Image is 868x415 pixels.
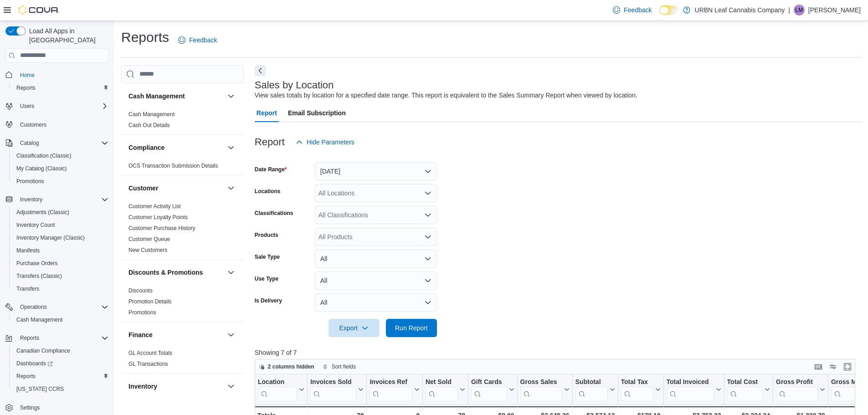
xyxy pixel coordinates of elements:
div: Compliance [121,160,244,175]
a: Customers [16,119,50,130]
span: Cash Management [13,314,108,325]
span: Reports [13,371,108,382]
a: Settings [16,402,43,413]
input: Dark Mode [659,5,678,15]
span: Reports [16,84,36,92]
a: Dashboards [9,357,112,370]
span: Operations [16,302,108,313]
a: Cash Management [13,314,66,325]
button: Reports [2,332,112,344]
a: Feedback [175,31,221,49]
button: Total Cost [727,378,770,401]
div: Gross Profit [776,378,818,386]
span: Feedback [189,36,217,45]
h3: Compliance [128,143,164,152]
span: Customers [16,119,108,130]
h3: Inventory [128,382,157,391]
button: Inventory [16,194,46,205]
h3: Finance [128,330,153,339]
button: Compliance [128,143,224,152]
span: Cash Management [128,111,175,118]
button: Catalog [16,138,42,149]
button: Inventory Manager (Classic) [9,231,112,244]
div: Discounts & Promotions [121,285,244,322]
button: Subtotal [575,378,615,401]
span: Customer Queue [128,236,170,243]
button: Adjustments (Classic) [9,206,112,219]
span: Load All Apps in [GEOGRAPHIC_DATA] [26,26,108,45]
p: | [788,5,790,15]
a: Discounts [128,287,153,294]
span: Purchase Orders [13,258,108,269]
button: My Catalog (Classic) [9,162,112,175]
button: Net Sold [426,378,465,401]
button: Run Report [386,319,437,337]
label: Classifications [255,210,293,217]
span: OCS Transaction Submission Details [128,162,218,169]
div: Location [258,378,297,386]
p: Showing 7 of 7 [255,348,862,357]
span: Dashboards [16,360,53,367]
button: Operations [16,302,51,313]
button: Customer [226,183,236,194]
a: My Catalog (Classic) [13,163,71,174]
span: Cash Management [16,316,62,323]
span: Cash Out Details [128,122,170,129]
button: Display options [827,361,838,372]
a: Transfers [13,283,43,294]
span: Transfers (Classic) [13,271,108,282]
span: Inventory Manager (Classic) [16,234,85,241]
button: Keyboard shortcuts [813,361,824,372]
span: Transfers [13,283,108,294]
button: Inventory [2,193,112,206]
span: Canadian Compliance [13,345,108,356]
h3: Sales by Location [255,80,334,91]
span: Discounts [128,287,153,294]
a: Purchase Orders [13,258,62,269]
span: Classification (Classic) [13,150,108,161]
span: Inventory Count [13,220,108,231]
a: Reports [13,82,39,93]
span: Transfers (Classic) [16,272,62,280]
span: 2 columns hidden [268,363,314,370]
button: [US_STATE] CCRS [9,383,112,395]
div: Total Tax [621,378,653,386]
span: Settings [16,402,108,413]
label: Products [255,231,278,239]
h1: Reports [121,28,169,46]
button: Cash Management [128,92,224,101]
button: Purchase Orders [9,257,112,270]
span: Manifests [16,247,40,254]
h3: Cash Management [128,92,185,101]
a: Dashboards [13,358,56,369]
a: Cash Management [128,111,175,118]
span: Classification (Classic) [16,152,72,159]
button: Transfers [9,282,112,295]
button: Users [2,100,112,113]
button: Export [329,319,380,337]
button: Location [258,378,304,401]
button: Invoices Sold [310,378,364,401]
div: Total Cost [727,378,762,401]
div: Gift Cards [471,378,507,386]
span: Users [20,102,34,110]
span: Dashboards [13,358,108,369]
div: Net Sold [426,378,458,386]
div: Invoices Ref [370,378,412,386]
img: Cova [18,5,59,15]
p: URBN Leaf Cannabis Company [695,5,785,15]
span: Inventory Manager (Classic) [13,232,108,243]
button: Total Tax [621,378,660,401]
div: Total Tax [621,378,653,401]
span: Run Report [395,323,428,333]
h3: Customer [128,184,158,193]
button: Next [255,65,266,76]
span: Users [16,101,108,112]
button: Gift Cards [471,378,514,401]
button: Reports [16,333,43,343]
span: Feedback [624,5,652,15]
span: Sort fields [332,363,356,370]
button: Gross Profit [776,378,825,401]
span: Export [334,319,374,337]
a: Promotion Details [128,298,172,305]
